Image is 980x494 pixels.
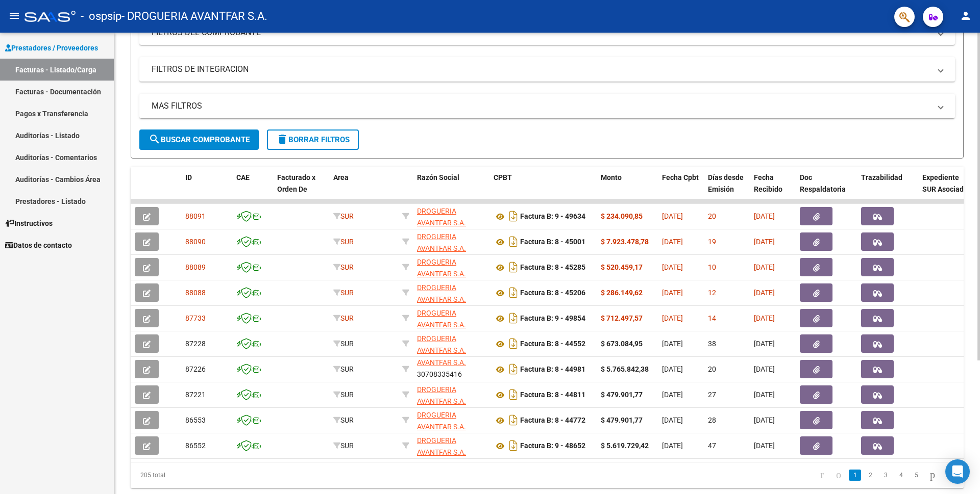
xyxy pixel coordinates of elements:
span: [DATE] [662,212,683,220]
i: Descargar documento [507,361,520,377]
datatable-header-cell: CPBT [489,167,597,212]
mat-expansion-panel-header: FILTROS DE INTEGRACION [139,57,955,82]
span: 14 [708,314,716,322]
a: go to last page [943,470,957,481]
strong: Factura B: 8 - 44811 [520,391,585,399]
span: DROGUERIA AVANTFAR S.A. [417,411,466,431]
span: SUR [333,289,354,297]
strong: $ 479.901,77 [601,416,643,424]
span: 19 [708,238,716,246]
strong: $ 479.901,77 [601,391,643,399]
strong: Factura B: 9 - 49634 [520,213,585,221]
strong: $ 712.497,57 [601,314,643,322]
button: Borrar Filtros [267,129,359,150]
li: page 1 [847,466,863,484]
span: 10 [708,263,716,271]
i: Descargar documento [507,335,520,352]
strong: $ 234.090,85 [601,212,643,220]
span: [DATE] [754,365,775,373]
span: SUR [333,340,354,348]
span: Area [333,173,349,181]
span: 87226 [185,365,206,373]
div: 30708335416 [417,435,485,456]
span: Fecha Recibido [754,173,782,193]
span: Monto [601,173,622,181]
div: 30708335416 [417,231,485,252]
span: 87228 [185,340,206,348]
strong: $ 673.084,95 [601,340,643,348]
li: page 3 [878,466,893,484]
span: [DATE] [662,365,683,373]
span: [DATE] [754,314,775,322]
span: [DATE] [662,238,683,246]
span: [DATE] [754,289,775,297]
span: Razón Social [417,173,459,181]
mat-icon: menu [8,10,20,22]
a: 3 [879,470,892,481]
span: [DATE] [754,416,775,424]
span: [DATE] [754,238,775,246]
a: 4 [895,470,907,481]
div: 30708335416 [417,333,485,354]
mat-icon: delete [276,133,288,145]
span: Doc Respaldatoria [800,173,846,193]
div: Open Intercom Messenger [945,459,970,484]
span: DROGUERIA AVANTFAR S.A. [417,258,466,278]
mat-icon: person [960,10,972,22]
strong: $ 5.765.842,38 [601,365,649,373]
div: 30708335416 [417,358,485,380]
i: Descargar documento [507,208,520,224]
strong: $ 7.923.478,78 [601,238,649,246]
i: Descargar documento [507,386,520,403]
span: SUR [333,441,354,450]
span: 88089 [185,263,206,271]
span: [DATE] [662,314,683,322]
div: 30708335416 [417,282,485,303]
span: DROGUERIA AVANTFAR S.A. [417,436,466,456]
span: DROGUERIA AVANTFAR S.A. [417,207,466,227]
strong: Factura B: 9 - 49854 [520,315,585,323]
span: SUR [333,365,354,373]
span: Instructivos [5,218,53,229]
datatable-header-cell: Doc Respaldatoria [796,167,857,212]
datatable-header-cell: Fecha Cpbt [658,167,704,212]
span: Expediente SUR Asociado [922,173,968,193]
button: Buscar Comprobante [139,129,259,150]
span: [DATE] [662,340,683,348]
datatable-header-cell: CAE [232,167,273,212]
i: Descargar documento [507,412,520,428]
span: 87733 [185,314,206,322]
span: Datos de contacto [5,240,72,251]
span: 20 [708,365,716,373]
div: 30708335416 [417,384,485,405]
div: 30708335416 [417,409,485,431]
li: page 2 [863,466,878,484]
span: 86553 [185,416,206,424]
div: 30708335416 [417,205,485,227]
span: CPBT [494,173,512,181]
span: 27 [708,391,716,399]
mat-panel-title: FILTROS DE INTEGRACION [152,64,930,75]
datatable-header-cell: Fecha Recibido [750,167,796,212]
span: [DATE] [754,441,775,450]
span: 88091 [185,212,206,220]
span: DROGUERIA AVANTFAR S.A. [417,232,466,252]
span: SUR [333,238,354,246]
strong: Factura B: 8 - 45001 [520,238,585,246]
datatable-header-cell: Area [329,167,398,212]
strong: $ 286.149,62 [601,289,643,297]
span: DROGUERIA AVANTFAR S.A. [417,309,466,329]
div: 30708335416 [417,256,485,278]
strong: Factura B: 8 - 45206 [520,289,585,297]
span: 87221 [185,391,206,399]
span: SUR [333,416,354,424]
i: Descargar documento [507,437,520,454]
strong: Factura B: 8 - 45285 [520,264,585,272]
span: Borrar Filtros [276,135,350,144]
span: Facturado x Orden De [277,173,315,193]
i: Descargar documento [507,310,520,326]
datatable-header-cell: Razón Social [413,167,489,212]
datatable-header-cell: Expediente SUR Asociado [918,167,974,212]
datatable-header-cell: ID [181,167,232,212]
i: Descargar documento [507,233,520,250]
